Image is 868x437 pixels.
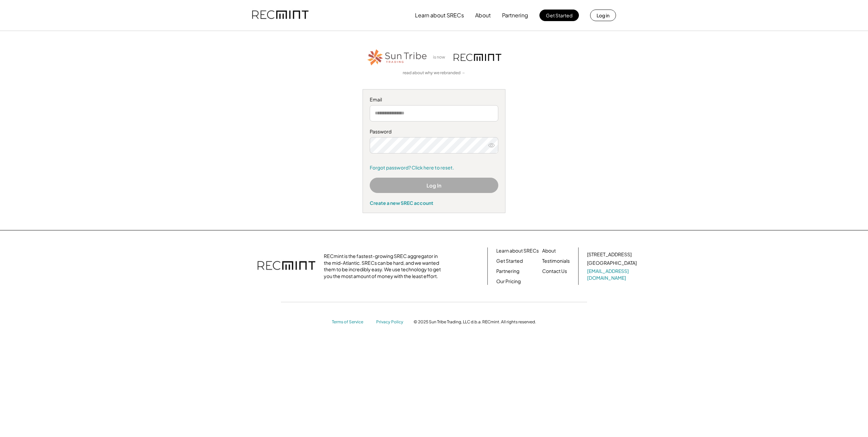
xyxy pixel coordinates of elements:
[542,247,556,254] a: About
[475,9,491,22] button: About
[539,10,579,21] button: Get Started
[454,54,501,61] img: recmint-logotype%403x.png
[252,4,308,27] img: recmint-logotype%403x.png
[324,253,445,279] div: RECmint is the fastest-growing SREC aggregator in the mid-Atlantic. SRECs can be hard, and we wan...
[376,319,407,325] a: Privacy Policy
[431,54,450,60] div: is now
[370,178,498,193] button: Log In
[403,70,465,76] a: read about why we rebranded →
[590,10,616,21] button: Log in
[370,128,498,135] div: Password
[496,247,539,254] a: Learn about SRECs
[587,268,638,281] a: [EMAIL_ADDRESS][DOMAIN_NAME]
[496,268,519,275] a: Partnering
[370,164,498,171] a: Forgot password? Click here to reset.
[367,48,428,67] img: STT_Horizontal_Logo%2B-%2BColor.png
[332,319,369,325] a: Terms of Service
[587,260,637,266] div: [GEOGRAPHIC_DATA]
[542,258,570,264] a: Testimonials
[496,258,523,264] a: Get Started
[587,251,632,258] div: [STREET_ADDRESS]
[370,96,498,103] div: Email
[496,278,521,285] a: Our Pricing
[414,319,536,325] div: © 2025 Sun Tribe Trading, LLC d.b.a. RECmint. All rights reserved.
[370,200,498,206] div: Create a new SREC account
[502,9,528,22] button: Partnering
[415,9,464,22] button: Learn about SRECs
[257,254,315,278] img: recmint-logotype%403x.png
[542,268,567,275] a: Contact Us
